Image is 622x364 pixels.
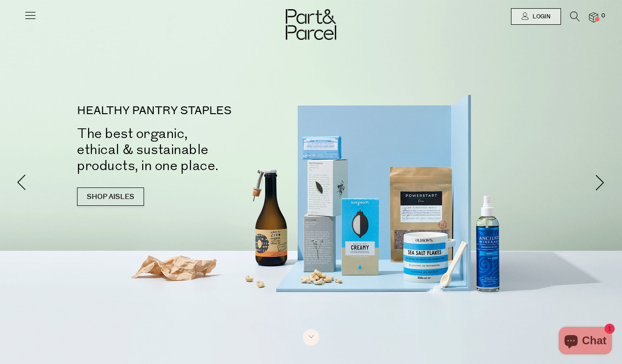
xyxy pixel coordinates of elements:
inbox-online-store-chat: Shopify online store chat [556,327,615,357]
img: Part&Parcel [286,9,336,40]
span: Login [530,13,550,21]
h2: The best organic, ethical & sustainable products, in one place. [77,126,325,174]
a: Login [511,8,561,25]
span: 0 [599,12,607,20]
p: HEALTHY PANTRY STAPLES [77,105,325,116]
a: SHOP AISLES [77,188,144,206]
a: 0 [589,12,598,22]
